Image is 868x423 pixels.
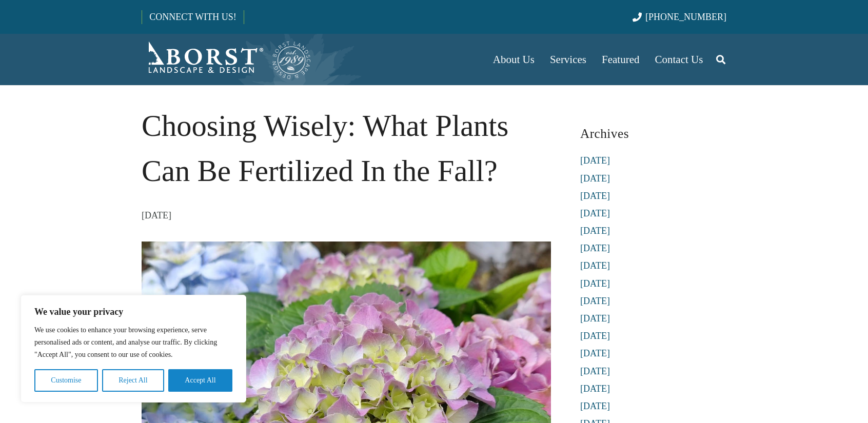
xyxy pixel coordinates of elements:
[580,155,610,166] a: [DATE]
[580,122,726,145] h3: Archives
[21,295,246,402] div: We value your privacy
[602,53,639,66] span: Featured
[580,313,610,324] a: [DATE]
[102,369,164,392] button: Reject All
[580,208,610,218] a: [DATE]
[580,191,610,201] a: [DATE]
[633,12,726,22] a: [PHONE_NUMBER]
[655,53,703,66] span: Contact Us
[142,208,171,223] time: 30 November 2023 at 08:39:10 America/New_York
[711,47,731,72] a: Search
[580,296,610,306] a: [DATE]
[485,34,542,85] a: About Us
[142,39,312,80] a: Borst-Logo
[168,369,232,392] button: Accept All
[580,401,610,411] a: [DATE]
[34,324,232,361] p: We use cookies to enhance your browsing experience, serve personalised ads or content, and analys...
[580,278,610,289] a: [DATE]
[647,34,711,85] a: Contact Us
[580,331,610,341] a: [DATE]
[580,226,610,236] a: [DATE]
[542,34,594,85] a: Services
[142,5,243,29] a: CONNECT WITH US!
[550,53,586,66] span: Services
[580,260,610,271] a: [DATE]
[34,306,232,318] p: We value your privacy
[580,384,610,394] a: [DATE]
[594,34,647,85] a: Featured
[580,366,610,376] a: [DATE]
[580,173,610,184] a: [DATE]
[493,53,535,66] span: About Us
[142,104,551,194] h1: Choosing Wisely: What Plants Can Be Fertilized In the Fall?
[645,12,726,22] span: [PHONE_NUMBER]
[580,243,610,253] a: [DATE]
[34,369,98,392] button: Customise
[580,348,610,358] a: [DATE]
